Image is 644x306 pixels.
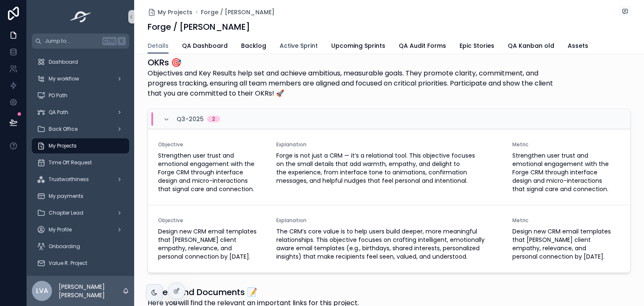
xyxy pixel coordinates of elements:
[148,205,630,272] a: ObjectiveDesign new CRM email templates that [PERSON_NAME] client empathy, relevance, and persona...
[49,109,68,116] span: QA Path
[32,205,129,220] a: Chapter Lead
[241,38,266,55] a: Backlog
[512,151,621,193] span: Strengthen user trust and emotional engagement with the Forge CRM through interface design and mi...
[49,75,79,82] span: My workflow
[276,217,502,224] span: Explanation
[32,138,129,153] a: My Projects
[32,155,129,170] a: Time Off Request
[148,286,359,298] h1: Assets and Documents 📝
[182,38,228,55] a: QA Dashboard
[201,8,275,16] a: Forge / [PERSON_NAME]
[68,10,94,23] img: App logo
[45,38,99,44] span: Jump to...
[59,283,122,299] p: [PERSON_NAME] [PERSON_NAME]
[32,105,129,120] a: QA Path
[49,226,72,233] span: My Profile
[148,41,169,50] span: Details
[49,126,78,132] span: Back Office
[280,41,318,50] span: Active Sprint
[508,41,554,50] span: QA Kanban old
[49,193,83,200] span: My payments
[158,151,266,193] span: Strengthen user trust and emotional engagement with the Forge CRM through interface design and mi...
[508,38,554,55] a: QA Kanban old
[512,217,621,224] span: Metric
[241,41,266,50] span: Backlog
[148,57,568,68] h1: OKRs 🎯
[158,8,192,16] span: My Projects
[32,71,129,86] a: My workflow
[460,38,494,55] a: Epic Stories
[460,41,494,50] span: Epic Stories
[568,38,588,55] a: Assets
[49,159,92,166] span: Time Off Request
[148,68,568,99] p: Objectives and Key Results help set and achieve ambitious, measurable goals. They promote clarity...
[36,286,48,296] span: LVA
[32,189,129,204] a: My payments
[158,217,266,224] span: Objective
[118,38,125,44] span: K
[148,38,169,54] a: Details
[49,59,78,65] span: Dashboard
[177,115,204,123] span: Q3-2025
[512,141,621,148] span: Metric
[182,41,228,50] span: QA Dashboard
[49,243,80,250] span: Onboarding
[49,143,77,149] span: My Projects
[32,122,129,137] a: Back Office
[158,227,266,261] span: Design new CRM email templates that [PERSON_NAME] client empathy, relevance, and personal connect...
[32,256,129,271] a: Value R. Project
[32,54,129,70] a: Dashboard
[49,176,89,183] span: Trustworthiness
[32,88,129,103] a: PO Path
[102,37,117,45] span: Ctrl
[276,227,502,261] span: The CRM’s core value is to help users build deeper, more meaningful relationships. This objective...
[512,227,621,261] span: Design new CRM email templates that [PERSON_NAME] client empathy, relevance, and personal connect...
[49,92,68,99] span: PO Path
[148,129,630,205] a: ObjectiveStrengthen user trust and emotional engagement with the Forge CRM through interface desi...
[276,151,502,185] span: Forge is not just a CRM — it’s a relational tool. This objective focuses on the small details tha...
[276,141,502,148] span: Explanation
[32,172,129,187] a: Trustworthiness
[399,38,446,55] a: QA Audit Forms
[27,49,134,276] div: scrollable content
[280,38,318,55] a: Active Sprint
[49,210,83,216] span: Chapter Lead
[158,141,266,148] span: Objective
[399,41,446,50] span: QA Audit Forms
[331,41,385,50] span: Upcoming Sprints
[148,8,192,16] a: My Projects
[32,222,129,237] a: My Profile
[212,116,215,122] div: 2
[32,239,129,254] a: Onboarding
[32,34,129,49] button: Jump to...CtrlK
[331,38,385,55] a: Upcoming Sprints
[568,41,588,50] span: Assets
[148,21,250,33] h1: Forge / [PERSON_NAME]
[49,260,87,267] span: Value R. Project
